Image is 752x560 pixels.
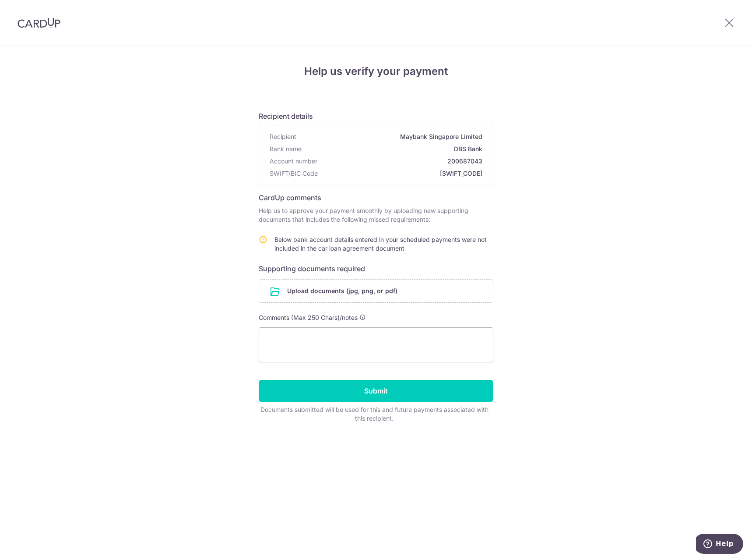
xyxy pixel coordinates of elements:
p: Help us to approve your payment smoothly by uploading new supporting documents that includes the ... [259,206,493,224]
span: 200687043 [321,157,482,166]
span: Below bank account details entered in your scheduled payments were not included in the car loan a... [274,236,487,252]
span: [SWIFT_CODE] [321,169,482,178]
span: Maybank Singapore Limited [300,132,482,141]
h6: Recipient details [259,111,493,121]
span: Comments (Max 250 Chars)/notes [259,314,358,321]
img: CardUp [18,18,60,28]
h6: CardUp comments [259,192,493,203]
input: Submit [259,380,493,402]
h4: Help us verify your payment [259,64,493,79]
span: Recipient [270,132,296,141]
span: Account number [270,157,317,166]
iframe: Opens a widget where you can find more information [696,534,743,556]
span: Bank name [270,145,302,153]
span: SWIFT/BIC Code [270,169,318,178]
h6: Supporting documents required [259,263,493,274]
span: DBS Bank [305,145,482,153]
div: Upload documents (jpg, png, or pdf) [259,279,493,303]
div: Documents submitted will be used for this and future payments associated with this recipient. [259,405,490,423]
